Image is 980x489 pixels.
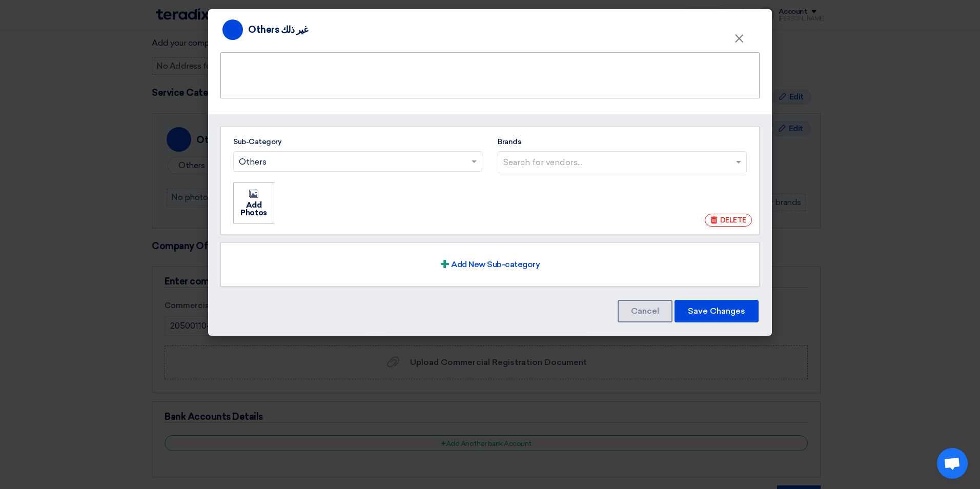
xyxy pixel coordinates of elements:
div: Others غير ذلك [248,23,308,37]
span: × [734,31,744,51]
input: Sub-Category Others [239,154,466,171]
button: Close [726,29,752,49]
span: Add New Sub-category [451,258,540,271]
div: Brands [498,136,747,147]
span: + [440,252,450,277]
li: Add Photos [233,182,274,223]
button: Save Changes [675,300,759,322]
input: Brands Search for vendors... [503,154,744,171]
button: Cancel [618,300,672,322]
a: Open chat [937,448,968,479]
span: DELETE [720,215,746,226]
div: Sub-Category [233,136,482,147]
